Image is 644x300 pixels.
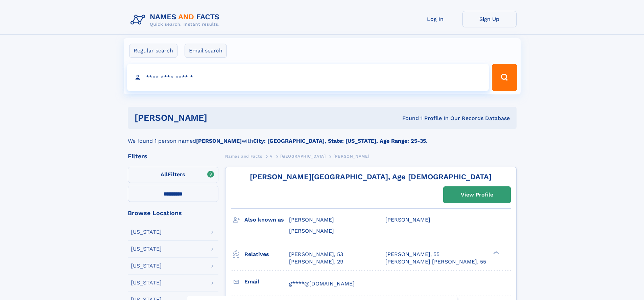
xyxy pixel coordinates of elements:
[462,11,517,27] a: Sign Up
[131,246,162,252] div: [US_STATE]
[250,172,492,181] a: [PERSON_NAME][GEOGRAPHIC_DATA], Age [DEMOGRAPHIC_DATA]
[280,152,326,160] a: [GEOGRAPHIC_DATA]
[270,154,273,159] span: V
[185,44,227,58] label: Email search
[244,249,289,260] h3: Relatives
[385,216,430,223] span: [PERSON_NAME]
[135,114,305,122] h1: [PERSON_NAME]
[131,229,162,235] div: [US_STATE]
[128,210,218,216] div: Browse Locations
[280,154,326,159] span: [GEOGRAPHIC_DATA]
[225,152,262,160] a: Names and Facts
[128,11,225,29] img: Logo Names and Facts
[289,228,334,234] span: [PERSON_NAME]
[244,276,289,287] h3: Email
[289,258,343,266] a: [PERSON_NAME], 29
[289,251,343,258] a: [PERSON_NAME], 53
[461,187,493,203] div: View Profile
[128,129,517,145] div: We found 1 person named with .
[253,138,426,144] b: City: [GEOGRAPHIC_DATA], State: [US_STATE], Age Range: 25-35
[244,214,289,226] h3: Also known as
[408,11,462,27] a: Log In
[131,280,162,285] div: [US_STATE]
[385,251,439,258] a: [PERSON_NAME], 55
[128,153,218,159] div: Filters
[129,44,177,58] label: Regular search
[131,263,162,269] div: [US_STATE]
[444,187,510,203] a: View Profile
[196,138,242,144] b: [PERSON_NAME]
[289,216,334,223] span: [PERSON_NAME]
[492,64,517,91] button: Search Button
[127,64,489,91] input: search input
[385,258,486,266] a: [PERSON_NAME] [PERSON_NAME], 55
[305,115,510,122] div: Found 1 Profile In Our Records Database
[333,154,369,159] span: [PERSON_NAME]
[161,171,168,178] span: All
[492,250,500,255] div: ❯
[270,152,273,160] a: V
[128,167,218,183] label: Filters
